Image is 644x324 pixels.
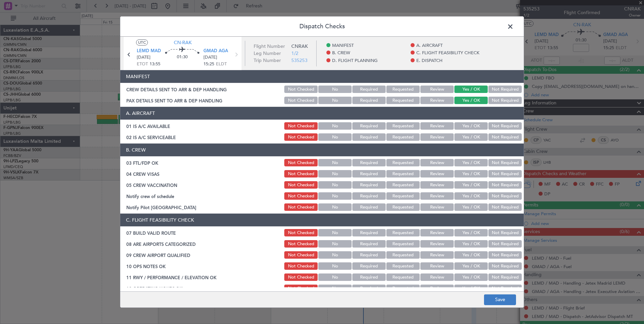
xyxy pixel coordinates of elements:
button: Not Required [488,122,522,130]
button: Not Required [488,273,522,281]
button: Not Required [488,159,522,166]
button: Not Required [488,285,522,292]
button: Not Required [488,203,522,211]
header: Dispatch Checks [120,17,524,37]
button: Not Required [488,251,522,259]
button: Not Required [488,97,522,104]
button: Not Required [488,192,522,200]
button: Not Required [488,229,522,236]
button: Not Required [488,181,522,189]
button: Not Required [488,86,522,93]
button: Not Required [488,262,522,270]
button: Not Required [488,133,522,141]
button: Not Required [488,240,522,248]
button: Not Required [488,170,522,177]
